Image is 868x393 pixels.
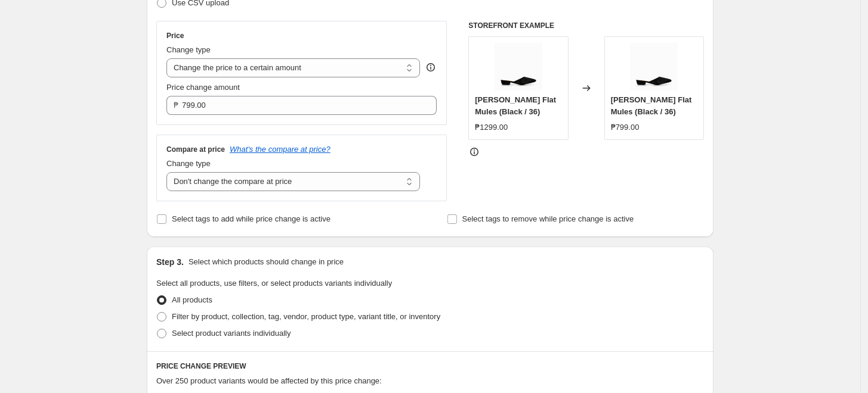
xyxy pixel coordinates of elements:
[172,312,440,321] span: Filter by product, collection, tag, vendor, product type, variant title, or inventory
[425,61,437,73] div: help
[156,256,184,268] h2: Step 3.
[630,43,678,91] img: Skinner_Black_2_80x.jpg
[156,376,382,385] span: Over 250 product variants would be affected by this price change:
[189,256,344,268] p: Select which products should change in price
[462,214,634,223] span: Select tags to remove while price change is active
[166,31,184,40] h3: Price
[156,279,392,288] span: Select all products, use filters, or select products variants individually
[172,329,291,338] span: Select product variants individually
[172,214,330,223] span: Select tags to add while price change is active
[156,361,704,371] h6: PRICE CHANGE PREVIEW
[166,145,225,154] h3: Compare at price
[172,295,212,304] span: All products
[174,101,178,110] span: ₱
[475,121,508,133] div: ₱1299.00
[230,145,330,154] button: What's the compare at price?
[166,83,240,92] span: Price change amount
[166,159,211,168] span: Change type
[495,43,542,91] img: Skinner_Black_2_80x.jpg
[166,45,211,54] span: Change type
[468,21,704,30] h6: STOREFRONT EXAMPLE
[611,95,692,116] span: [PERSON_NAME] Flat Mules (Black / 36)
[611,121,640,133] div: ₱799.00
[475,95,556,116] span: [PERSON_NAME] Flat Mules (Black / 36)
[182,96,419,115] input: 80.00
